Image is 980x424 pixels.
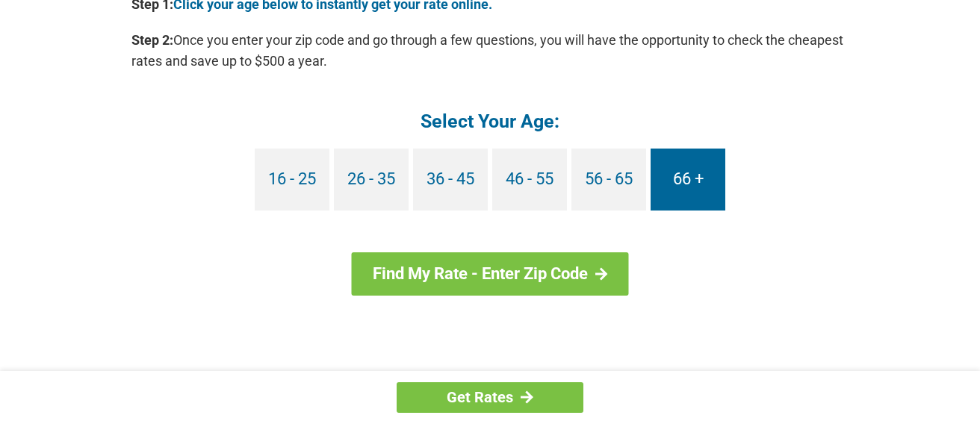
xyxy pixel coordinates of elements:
[352,252,629,296] a: Find My Rate - Enter Zip Code
[255,149,329,211] a: 16 - 25
[334,149,409,211] a: 26 - 35
[651,149,725,211] a: 66 +
[131,30,849,72] p: Once you enter your zip code and go through a few questions, you will have the opportunity to che...
[492,149,567,211] a: 46 - 55
[131,32,173,48] b: Step 2:
[397,382,583,413] a: Get Rates
[131,109,849,134] h4: Select Your Age:
[571,149,646,211] a: 56 - 65
[413,149,488,211] a: 36 - 45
